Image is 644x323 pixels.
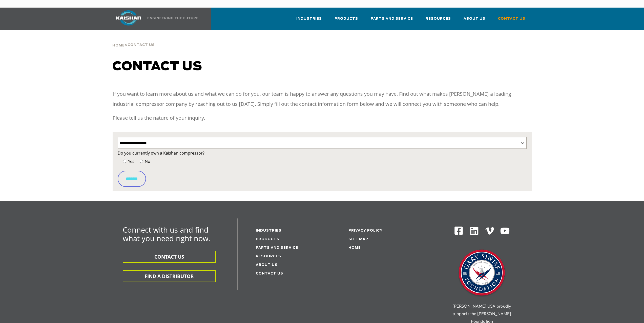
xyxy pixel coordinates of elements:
[127,159,134,164] span: Yes
[348,238,368,241] a: Site Map
[348,229,383,232] a: Privacy Policy
[113,89,532,109] p: If you want to learn more about us and what we can do for you, our team is happy to answer any qu...
[128,43,155,47] span: Contact Us
[296,16,322,22] span: Industries
[144,159,150,164] span: No
[112,30,155,49] div: >
[118,150,527,157] label: Do you currently own a Kaishan compressor?
[426,12,451,29] a: Resources
[500,226,510,236] img: Youtube
[123,270,216,282] button: FIND A DISTRIBUTOR
[110,10,148,26] img: kaishan logo
[112,44,125,47] span: Home
[464,12,485,29] a: About Us
[485,227,494,235] img: Vimeo
[123,160,126,163] input: Yes
[498,16,525,22] span: Contact Us
[464,16,485,22] span: About Us
[113,113,532,123] p: Please tell us the nature of your inquiry.
[335,12,358,29] a: Products
[335,16,358,22] span: Products
[112,43,125,47] a: Home
[110,8,199,30] a: Kaishan USA
[123,251,216,263] button: CONTACT US
[140,160,143,163] input: No
[113,61,202,73] span: Contact us
[371,12,413,29] a: Parts and Service
[256,229,281,232] a: Industries
[256,255,281,258] a: Resources
[118,150,527,187] form: Contact form
[456,248,507,299] img: Gary Sinise Foundation
[296,12,322,29] a: Industries
[454,226,463,235] img: Facebook
[348,246,361,250] a: Home
[256,263,278,267] a: About Us
[469,226,479,236] img: Linkedin
[256,246,298,250] a: Parts and service
[498,12,525,29] a: Contact Us
[123,225,210,243] span: Connect with us and find what you need right now.
[148,17,198,19] img: Engineering the future
[426,16,451,22] span: Resources
[256,238,279,241] a: Products
[256,272,283,275] a: Contact Us
[371,16,413,22] span: Parts and Service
